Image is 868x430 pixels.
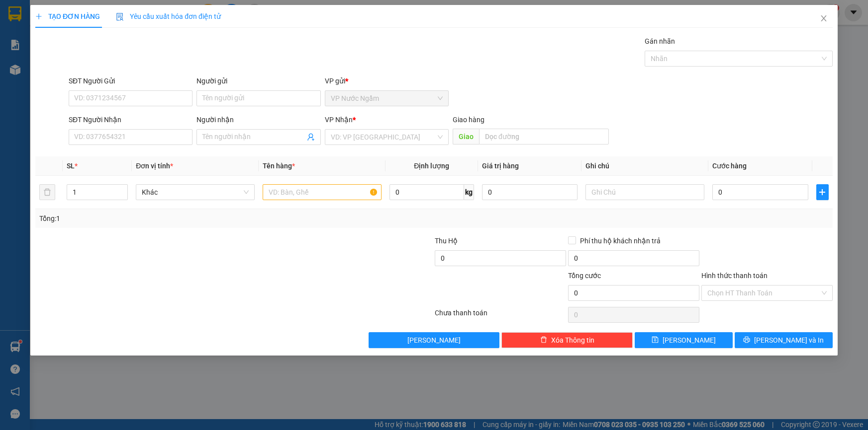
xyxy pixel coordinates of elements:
div: SĐT Người Gửi [69,75,193,86]
span: Xóa Thông tin [551,335,594,346]
div: VP gửi [325,75,449,86]
span: save [652,336,659,344]
div: Người gửi [196,75,320,86]
label: Gán nhãn [645,37,675,45]
span: SL [67,162,75,170]
span: [PERSON_NAME] và In [755,335,824,346]
span: VP Nhận [325,116,353,124]
span: [PERSON_NAME] [663,335,716,346]
button: printer[PERSON_NAME] và In [735,332,833,348]
button: deleteXóa Thông tin [501,332,633,348]
th: Ghi chú [581,156,708,176]
span: Cước hàng [712,162,747,170]
span: user-add [307,133,315,141]
div: Người nhận [196,114,320,125]
span: TẠO ĐƠN HÀNG [35,12,100,20]
img: icon [116,13,124,21]
span: plus [817,188,828,196]
label: Hình thức thanh toán [701,272,768,280]
span: Tên hàng [263,162,295,170]
span: Tổng cước [568,272,601,280]
span: delete [540,336,547,344]
input: Dọc đường [479,129,609,144]
button: Close [810,5,838,33]
span: Yêu cầu xuất hóa đơn điện tử [116,12,221,20]
span: VP Nước Ngầm [331,91,443,106]
span: Đơn vị tính [136,162,173,170]
span: Giao [453,129,479,144]
span: close [820,14,828,22]
div: SĐT Người Nhận [69,114,193,125]
span: Khác [142,185,249,200]
input: VD: Bàn, Ghế [263,184,382,200]
button: [PERSON_NAME] [369,332,500,348]
div: Chưa thanh toán [434,307,568,325]
input: 0 [482,184,578,200]
span: Giá trị hàng [482,162,519,170]
span: plus [35,13,42,20]
button: delete [39,184,55,200]
span: Phí thu hộ khách nhận trả [576,235,665,246]
span: [PERSON_NAME] [407,335,461,346]
span: Định lượng [414,162,449,170]
span: printer [744,336,751,344]
span: Thu Hộ [435,237,458,245]
div: Tổng: 1 [39,213,335,224]
button: plus [816,184,829,200]
span: kg [464,184,474,200]
button: save[PERSON_NAME] [635,332,733,348]
input: Ghi Chú [585,184,704,200]
span: Giao hàng [453,116,484,124]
